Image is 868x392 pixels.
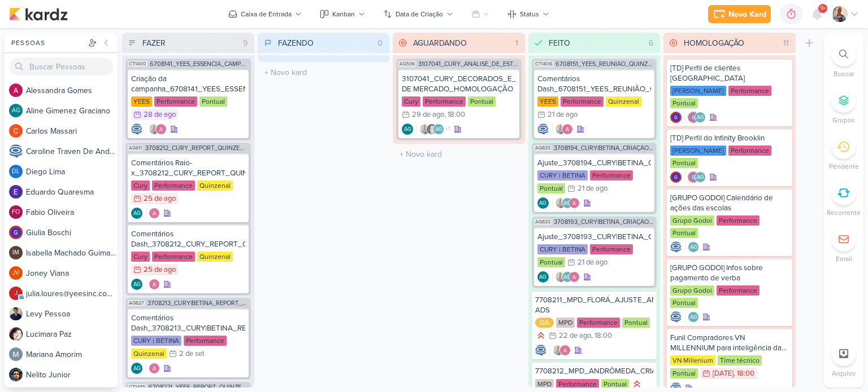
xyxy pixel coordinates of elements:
div: Criador(a): Aline Gimenez Graciano [537,271,549,283]
img: Giulia Boschi [670,112,682,123]
div: YEES [131,96,152,107]
div: Pessoas [9,38,86,48]
img: Eduardo Quaresma [9,185,23,199]
p: AG [697,115,704,121]
div: MPD [535,379,554,389]
img: Alessandra Gomes [149,363,160,374]
img: Alessandra Gomes [9,83,23,97]
div: Criador(a): Giulia Boschi [670,112,682,123]
div: Comentários Raio-x_3708212_CURY_REPORT_QUINZENAL_26.08 [131,158,245,178]
p: Email [836,254,852,264]
div: Pontual [537,183,565,193]
div: 21 de ago [578,259,607,266]
p: j [15,290,18,297]
div: Performance [577,318,620,328]
p: Pendente [829,161,859,171]
div: [GRUPO GODOI] Infos sobre pagamento de verba [670,263,789,283]
img: Iara Santos [553,345,564,356]
img: Alessandra Gomes [149,208,160,219]
p: AG [133,211,141,217]
div: Pontual [199,96,227,107]
div: Pontual [670,98,698,108]
img: Iara Santos [555,197,566,209]
p: AG [539,201,546,206]
span: CT1400 [128,61,147,67]
span: 6708141_YEES_ESSENCIA_CAMPOLIM_PMAX_OFFLINE [150,61,249,67]
div: Criador(a): Caroline Traven De Andrade [537,124,549,135]
p: Buscar [834,69,854,79]
img: Caroline Traven De Andrade [131,124,142,135]
p: AG [697,175,704,180]
li: Ctrl + F [824,42,863,79]
div: Fabio Oliveira [9,205,23,219]
div: Criador(a): Caroline Traven De Andrade [535,345,546,356]
div: j u l i a . l o u r e s @ y e e s i n c . c o m . b r [26,288,118,299]
div: Aline Gimenez Graciano [131,208,142,219]
div: 1 [511,37,523,49]
img: Alessandra Gomes [149,279,160,290]
div: Quinzenal [131,349,167,359]
div: Colaboradores: Alessandra Gomes [146,363,160,374]
img: kardz.app [9,7,68,21]
div: 7708211_MPD_FLORÁ_AJUSTE_ANÚNCIO_GOOGLE ADS [535,295,654,315]
span: 6708221_YEES_REPORT_QUINZENAL_MARKETING_26.08 [149,384,249,390]
img: Iara Santos [555,271,566,283]
div: Grupo Godoi [670,285,714,296]
p: AG [563,201,571,206]
div: Aline Gimenez Graciano [695,112,706,123]
p: IM [12,250,19,256]
div: Quinzenal [197,252,233,262]
img: Alessandra Gomes [568,271,580,283]
div: 25 de ago [144,266,176,274]
img: Mariana Amorim [9,347,23,361]
div: Colaboradores: Iara Santos, Alessandra Gomes [550,345,571,356]
div: C a r o l i n e T r a v e n D e A n d r a d e [26,146,118,157]
div: julia.loures@yeesinc.com.br [9,287,23,300]
div: Aline Gimenez Graciano [433,124,444,135]
p: AG [133,282,141,288]
div: [PERSON_NAME] [670,86,726,96]
div: G i u l i a B o s c h i [26,227,118,239]
div: 3107041_CURY_DECORADOS_E_ESTUDO DE MERCADO_HOMOLOGAÇÃO [402,74,516,94]
div: N e l i t o J u n i o r [26,369,118,381]
div: Criador(a): Caroline Traven De Andrade [670,241,682,253]
p: AG [690,315,697,320]
img: Renata Brandão [426,124,437,135]
span: 3107041_CURY_ANALISE_DE_ESTUDO [418,61,519,67]
div: Pontual [670,298,698,308]
div: CURY | BETINA [131,336,181,346]
p: Grupos [832,115,855,125]
div: 28 de ago [144,111,176,118]
div: Cury [131,252,150,262]
div: YEES [537,96,558,107]
div: D i e g o L i m a [26,166,118,178]
img: Caroline Traven De Andrade [9,144,23,158]
div: CURY | BETINA [537,244,588,254]
img: Lucimara Paz [9,327,23,341]
div: Prioridade Alta [631,378,643,390]
div: Performance [184,336,227,346]
img: Caroline Traven De Andrade [670,241,682,253]
img: Alessandra Gomes [562,124,573,135]
div: Comentários Dash_3708212_CURY_REPORT_QUINZENAL_26.08 [131,229,245,249]
div: Ajuste_3708194_CURY|BETINA_CRIAÇÃO_TEXTO_CAMPANHA_META_V2 [537,158,652,168]
div: Performance [590,170,633,180]
div: Pontual [670,368,698,378]
div: Performance [152,252,195,262]
img: Nelito Junior [9,368,23,381]
img: Caroline Traven De Andrade [670,311,682,323]
div: Criador(a): Aline Gimenez Graciano [402,124,413,135]
p: AG [404,127,411,133]
img: Giulia Boschi [9,226,23,239]
p: AG [435,127,442,133]
div: 6 [644,37,658,49]
img: Giulia Boschi [670,171,682,183]
div: [TD] Perfil de clientes Alto da Lapa [670,63,789,83]
div: Performance [152,180,195,191]
img: Iara Santos [555,124,566,135]
div: Colaboradores: Iara Santos, Aline Gimenez Graciano, Alessandra Gomes [552,197,580,209]
img: Levy Pessoa [9,307,23,320]
div: Pontual [670,158,698,168]
div: Pontual [537,257,565,267]
div: A l i n e G i m e n e z G r a c i a n o [26,105,118,117]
